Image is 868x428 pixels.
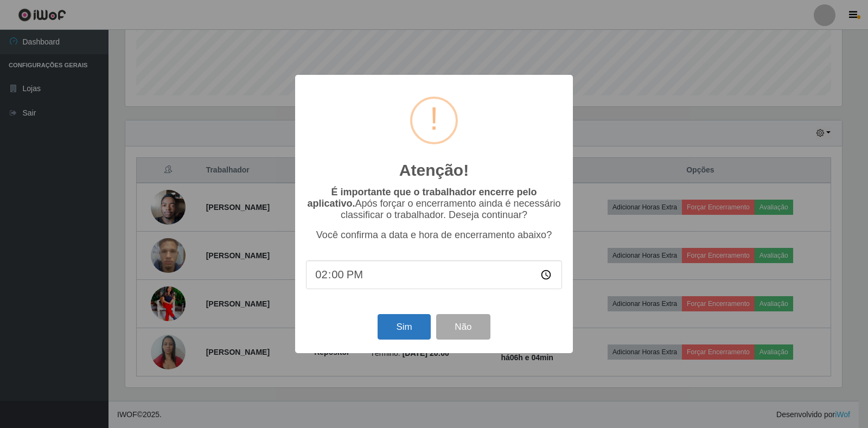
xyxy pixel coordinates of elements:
p: Após forçar o encerramento ainda é necessário classificar o trabalhador. Deseja continuar? [306,187,562,221]
b: É importante que o trabalhador encerre pelo aplicativo. [307,187,537,209]
button: Sim [378,314,430,340]
p: Você confirma a data e hora de encerramento abaixo? [306,229,562,241]
button: Não [436,314,490,340]
h2: Atenção! [399,161,469,180]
